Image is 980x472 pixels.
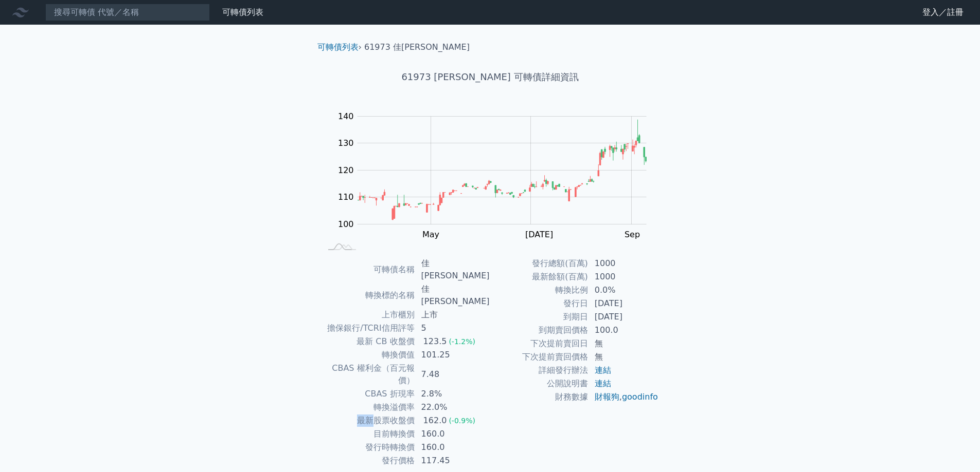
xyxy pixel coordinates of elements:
td: 160.0 [415,427,490,441]
div: 123.5 [421,335,449,348]
td: 無 [589,337,659,350]
td: 財務數據 [490,390,589,404]
td: 最新餘額(百萬) [490,270,589,284]
input: 搜尋可轉債 代號／名稱 [45,4,210,21]
a: goodinfo [622,392,658,402]
tspan: [DATE] [525,230,553,239]
td: 160.0 [415,441,490,454]
td: [DATE] [589,310,659,324]
td: 下次提前賣回日 [490,337,589,350]
tspan: 120 [338,165,354,175]
td: 公開說明書 [490,377,589,390]
li: 61973 佳[PERSON_NAME] [364,41,470,53]
td: 無 [589,350,659,364]
td: 轉換溢價率 [322,401,415,414]
tspan: 140 [338,111,354,121]
td: 2.8% [415,387,490,401]
td: 下次提前賣回價格 [490,350,589,364]
span: (-1.2%) [449,337,475,346]
td: 發行時轉換價 [322,441,415,454]
td: CBAS 折現率 [322,387,415,401]
a: 可轉債列表 [317,42,359,52]
td: 目前轉換價 [322,427,415,441]
tspan: May [422,230,439,239]
h1: 61973 [PERSON_NAME] 可轉債詳細資訊 [309,70,671,84]
td: 轉換價值 [322,348,415,362]
td: 可轉債名稱 [322,257,415,282]
td: 發行日 [490,297,589,310]
td: 到期賣回價格 [490,324,589,337]
td: 1000 [589,257,659,270]
td: 發行總額(百萬) [490,257,589,270]
td: 轉換標的名稱 [322,282,415,308]
a: 連結 [595,365,611,375]
a: 連結 [595,379,611,388]
a: 財報狗 [595,392,619,402]
td: 到期日 [490,310,589,324]
td: CBAS 權利金（百元報價） [322,362,415,387]
td: 22.0% [415,401,490,414]
td: [DATE] [589,297,659,310]
td: 117.45 [415,454,490,467]
li: › [317,41,362,53]
td: 5 [415,322,490,335]
div: 162.0 [421,414,449,427]
a: 登入／註冊 [914,4,972,21]
td: 上市 [415,308,490,322]
td: 最新股票收盤價 [322,414,415,427]
td: 1000 [589,270,659,284]
td: 擔保銀行/TCRI信用評等 [322,322,415,335]
td: 發行價格 [322,454,415,467]
td: 佳[PERSON_NAME] [415,257,490,282]
tspan: 110 [338,192,354,202]
g: Chart [333,111,662,239]
td: 上市櫃別 [322,308,415,322]
td: 7.48 [415,362,490,387]
iframe: Chat Widget [929,423,980,472]
td: 佳[PERSON_NAME] [415,282,490,308]
td: 0.0% [589,284,659,297]
td: 101.25 [415,348,490,362]
tspan: 130 [338,138,354,148]
td: , [589,390,659,404]
tspan: 100 [338,219,354,229]
a: 可轉債列表 [222,7,263,17]
span: (-0.9%) [449,417,475,425]
tspan: Sep [625,230,640,239]
td: 最新 CB 收盤價 [322,335,415,348]
td: 100.0 [589,324,659,337]
td: 轉換比例 [490,284,589,297]
div: 聊天小工具 [929,423,980,472]
td: 詳細發行辦法 [490,364,589,377]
